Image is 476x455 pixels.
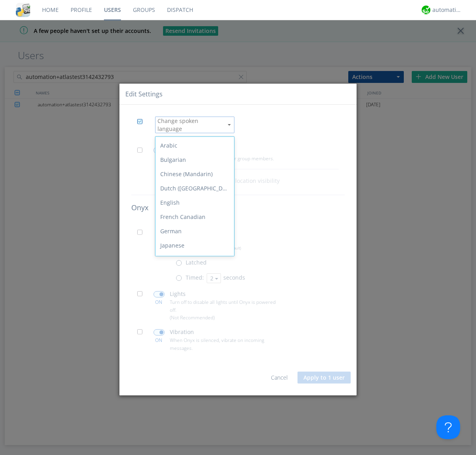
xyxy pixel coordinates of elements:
[155,153,234,167] div: Bulgarian
[228,124,231,126] img: caret-up-sm.svg
[297,372,351,384] button: Apply to 1 user
[155,181,234,196] div: Dutch ([GEOGRAPHIC_DATA])
[155,210,234,224] div: French Canadian
[422,6,430,14] img: d2d01cd9b4174d08988066c6d424eccd
[432,6,462,14] div: automation+atlas
[271,374,288,381] a: Cancel
[155,238,234,253] div: Japanese
[155,138,234,153] div: Arabic
[131,204,345,212] h4: Onyx
[125,89,163,98] div: Edit Settings
[155,167,234,181] div: Chinese (Mandarin)
[155,253,234,267] div: [DEMOGRAPHIC_DATA]
[157,117,223,133] div: Change spoken language
[155,196,234,210] div: English
[16,3,30,17] img: cddb5a64eb264b2086981ab96f4c1ba7
[155,224,234,238] div: German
